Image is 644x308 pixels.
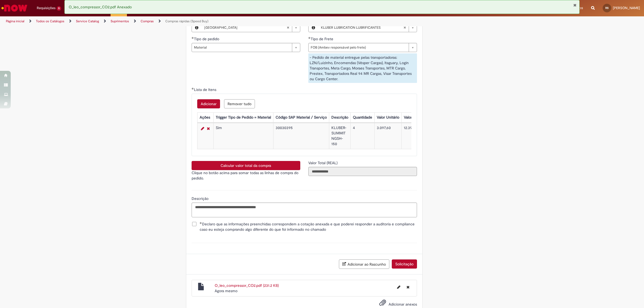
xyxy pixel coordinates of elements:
span: Requisições [37,5,56,11]
a: Service Catalog [76,19,99,23]
th: Código SAP Material / Serviço [273,113,329,123]
th: Valor Total Moeda [401,113,436,123]
a: Editar Linha 1 [200,125,206,132]
th: Ações [197,113,213,123]
span: Lista de Itens [194,87,217,92]
a: [GEOGRAPHIC_DATA]Limpar campo Planta [202,23,300,32]
span: Adicionar anexos [389,302,417,307]
span: Obrigatório Preenchido [308,37,311,39]
span: Agora mesmo [215,288,237,293]
a: Página inicial [6,19,24,23]
th: Descrição [329,113,350,123]
ul: Trilhas de página [4,16,425,26]
span: Obrigatório Preenchido [192,87,194,90]
th: Valor Unitário [374,113,401,123]
button: Excluir O_leo_compressor_CO2.pdf [403,283,413,291]
span: RS [605,6,609,10]
a: O_leo_compressor_CO2.pdf (231.2 KB) [215,283,279,288]
button: Adicionar ao Rascunho [339,259,389,269]
td: 3.097,60 [374,123,401,149]
img: ServiceNow [1,3,28,13]
th: Trigger Tipo de Pedido = Material [213,113,273,123]
span: Declaro que as informações preenchidas correspondem a cotação anexada e que poderei responder a a... [200,221,417,232]
a: KLUBER LUBRICATION LUBRIFICANTESLimpar campo Fornecedor [318,23,417,32]
span: Tipo de Frete [311,36,334,41]
span: Obrigatório Preenchido [192,37,194,39]
td: KLUBER-SUMMIT NGSH-150 [329,123,350,149]
a: Suprimentos [111,19,129,23]
span: Somente leitura - Valor Total (REAL) [308,160,339,165]
p: Clique no botão acima para somar todas as linhas de compra do pedido. [192,170,300,181]
button: Planta, Visualizar este registro Anapolis [192,23,202,32]
a: Compras rápidas (Speed Buy) [165,19,208,23]
button: Fornecedor , Visualizar este registro KLUBER LUBRICATION LUBRIFICANTES [309,23,318,32]
span: [GEOGRAPHIC_DATA] [204,23,287,32]
span: 5 [57,6,61,11]
label: Somente leitura - Valor Total (REAL) [308,160,339,166]
input: Valor Total (REAL) [308,167,417,176]
span: Tipo de pedido [194,36,220,41]
td: 12.390,40 [401,123,436,149]
td: 30030395 [273,123,329,149]
td: 4 [350,123,374,149]
a: Compras [141,19,154,23]
span: [PERSON_NAME] [613,6,640,10]
button: Calcular valor total da compra [192,161,300,170]
span: O_leo_compressor_CO2.pdf Anexado [69,5,132,9]
time: 29/09/2025 08:56:26 [215,288,237,293]
span: FOB (Ambev responsável pelo frete) [311,43,406,52]
button: Editar nome de arquivo O_leo_compressor_CO2.pdf [394,283,404,291]
th: Quantidade [350,113,374,123]
textarea: Descrição [192,203,417,217]
abbr: Limpar campo Planta [284,23,292,32]
span: Descrição [192,196,210,201]
button: Solicitação [392,259,417,269]
td: Sim [213,123,273,149]
a: Remover linha 1 [206,125,211,132]
abbr: Limpar campo Fornecedor [401,23,409,32]
div: - Pedido de material entregue pelas transportadoras: LZN/Luizinho, Encomendas (Vésper Cargas), It... [308,53,417,83]
span: KLUBER LUBRICATION LUBRIFICANTES [321,23,403,32]
button: Remove all rows for Lista de Itens [224,99,255,108]
button: Fechar Notificação [573,3,577,7]
span: Material [194,43,289,52]
a: Todos os Catálogos [36,19,64,23]
span: Obrigatório Preenchido [200,222,202,224]
button: Add a row for Lista de Itens [197,99,220,108]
